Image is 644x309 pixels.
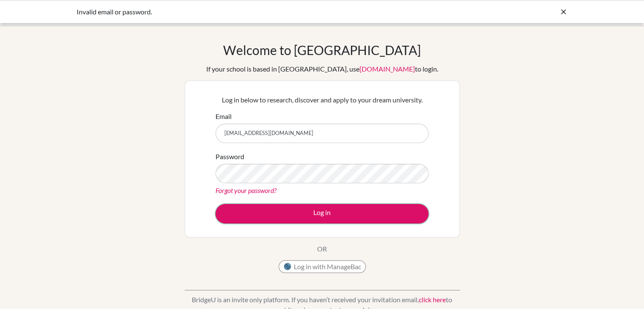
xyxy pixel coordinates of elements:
div: If your school is based in [GEOGRAPHIC_DATA], use to login. [206,64,438,74]
a: click here [419,295,446,303]
button: Log in [216,204,428,223]
label: Email [216,111,232,121]
p: OR [317,244,327,254]
a: [DOMAIN_NAME] [359,65,415,73]
div: Invalid email or password. [77,7,441,17]
a: Forgot your password? [216,186,276,194]
p: Log in below to research, discover and apply to your dream university. [216,95,428,105]
h1: Welcome to [GEOGRAPHIC_DATA] [223,42,421,58]
button: Log in with ManageBac [279,260,366,273]
label: Password [216,152,244,162]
